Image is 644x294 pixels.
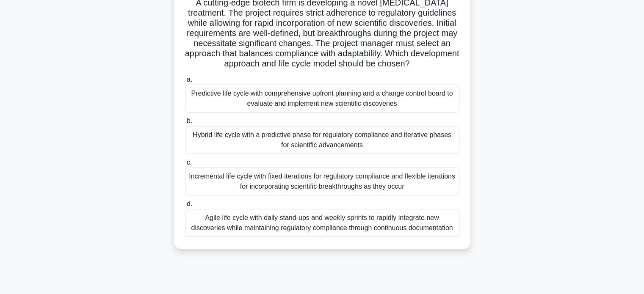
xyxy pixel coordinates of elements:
div: Hybrid life cycle with a predictive phase for regulatory compliance and iterative phases for scie... [185,126,459,154]
div: Incremental life cycle with fixed iterations for regulatory compliance and flexible iterations fo... [185,168,459,195]
span: c. [187,159,192,166]
span: a. [187,76,192,83]
div: Agile life cycle with daily stand-ups and weekly sprints to rapidly integrate new discoveries whi... [185,209,459,237]
span: d. [187,200,192,207]
div: Predictive life cycle with comprehensive upfront planning and a change control board to evaluate ... [185,85,459,113]
span: b. [187,117,192,124]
